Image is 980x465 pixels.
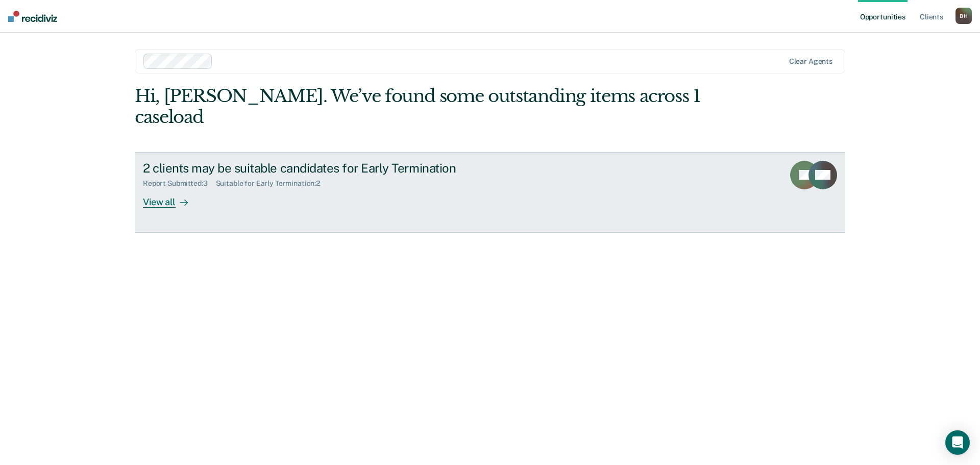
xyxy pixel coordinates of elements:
a: 2 clients may be suitable candidates for Early TerminationReport Submitted:3Suitable for Early Te... [135,152,845,233]
img: Recidiviz [8,11,57,22]
div: 2 clients may be suitable candidates for Early Termination [143,161,501,176]
div: Hi, [PERSON_NAME]. We’ve found some outstanding items across 1 caseload [135,86,703,128]
div: Open Intercom Messenger [945,430,970,455]
div: View all [143,188,200,208]
div: Clear agents [789,57,832,66]
div: Suitable for Early Termination : 2 [216,179,329,188]
div: Report Submitted : 3 [143,179,216,188]
button: BH [955,8,972,24]
div: B H [955,8,972,24]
